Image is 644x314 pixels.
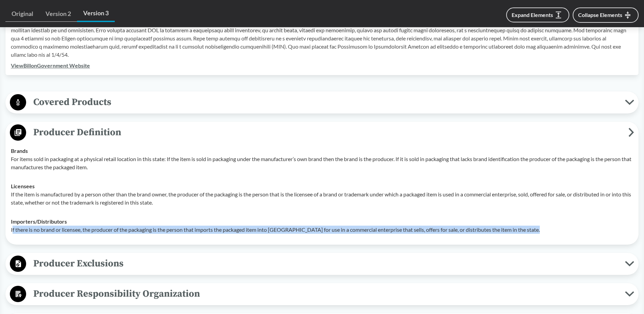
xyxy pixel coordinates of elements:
p: Loremi Dolor Sitame Cons 072 adi elitseddoe te inc utlaboree do mag 5214 Aliquae Adminim. Ven qui... [11,18,633,59]
button: Covered Products [8,94,636,111]
strong: Licensees [11,183,35,189]
a: Version 2 [39,6,77,22]
button: Expand Elements [506,7,569,22]
span: Producer Responsibility Organization [26,286,625,301]
button: Producer Exclusions [8,255,636,273]
strong: Importers/​Distributors [11,218,67,225]
p: If there is no brand or licensee, the producer of the packaging is the person that imports the pa... [11,226,633,234]
button: Collapse Elements [573,7,639,23]
span: Producer Definition [26,125,628,140]
p: For items sold in packaging at a physical retail location in this state: If the item is sold in p... [11,155,633,171]
a: Original [5,6,39,22]
strong: Brands [11,147,28,154]
p: If the item is manufactured by a person other than the brand owner, the producer of the packaging... [11,190,633,207]
a: Version 3 [77,5,115,22]
a: ViewBillonGovernment Website [11,62,90,69]
span: Producer Exclusions [26,256,625,271]
button: Producer Responsibility Organization [8,285,636,303]
button: Producer Definition [8,124,636,141]
span: Covered Products [26,94,625,110]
